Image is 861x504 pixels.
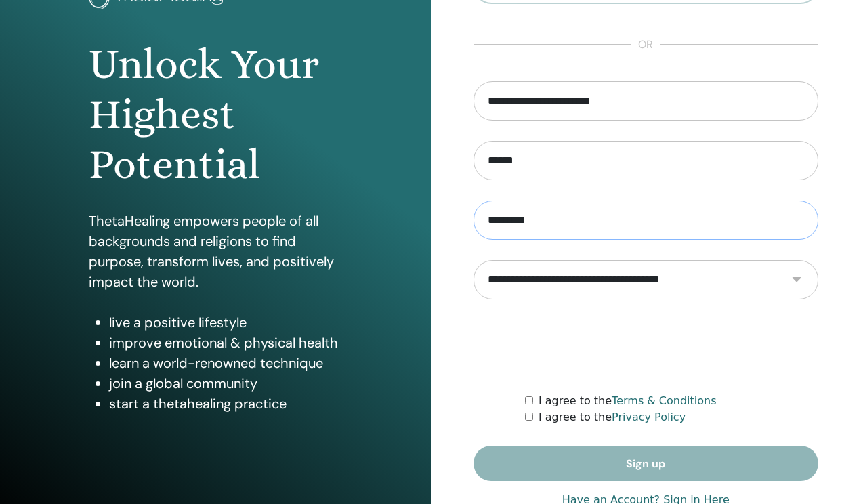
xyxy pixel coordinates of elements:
[631,37,660,53] span: or
[612,411,686,423] a: Privacy Policy
[89,39,342,190] h1: Unlock Your Highest Potential
[612,394,716,407] a: Terms & Conditions
[539,393,717,409] label: I agree to the
[109,373,342,394] li: join a global community
[109,353,342,373] li: learn a world-renowned technique
[109,394,342,414] li: start a thetahealing practice
[109,312,342,333] li: live a positive lifestyle
[109,333,342,353] li: improve emotional & physical health
[543,320,749,373] iframe: reCAPTCHA
[89,211,342,292] p: ThetaHealing empowers people of all backgrounds and religions to find purpose, transform lives, a...
[539,409,686,425] label: I agree to the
